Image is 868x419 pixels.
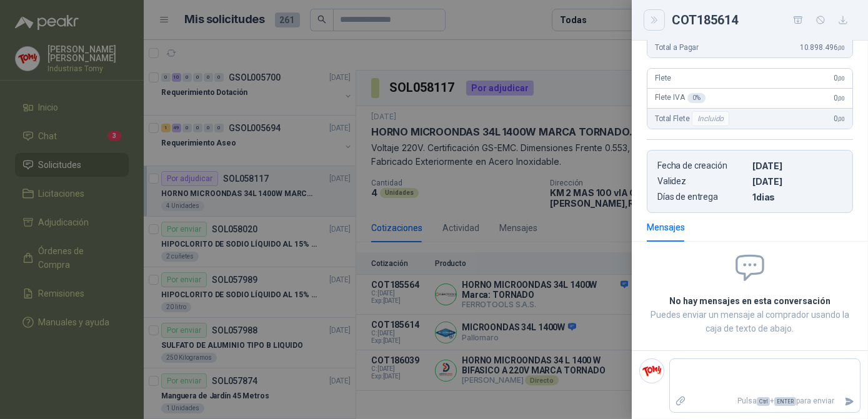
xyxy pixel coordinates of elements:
[757,397,770,406] span: Ctrl
[752,160,842,171] p: [DATE]
[657,176,747,187] p: Validez
[774,397,796,406] span: ENTER
[752,176,842,187] p: [DATE]
[834,74,845,82] span: 0
[657,192,747,202] p: Días de entrega
[647,220,685,234] div: Mensajes
[647,308,853,335] p: Puedes enviar un mensaje al comprador usando la caja de texto de abajo.
[837,44,845,51] span: ,00
[670,390,691,412] label: Adjuntar archivos
[687,93,706,103] div: 0 %
[647,294,853,308] h2: No hay mensajes en esta conversación
[834,94,845,102] span: 0
[672,10,853,30] div: COT185614
[834,114,845,123] span: 0
[691,390,840,412] p: Pulsa + para enviar
[655,43,699,52] span: Total a Pagar
[752,192,842,202] p: 1 dias
[692,111,729,126] div: Incluido
[640,359,664,383] img: Company Logo
[800,43,845,52] span: 10.898.496
[655,93,706,103] span: Flete IVA
[837,116,845,122] span: ,00
[839,390,860,412] button: Enviar
[655,111,732,126] span: Total Flete
[657,160,747,171] p: Fecha de creación
[837,75,845,82] span: ,00
[837,95,845,102] span: ,00
[655,74,671,82] span: Flete
[647,12,662,27] button: Close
